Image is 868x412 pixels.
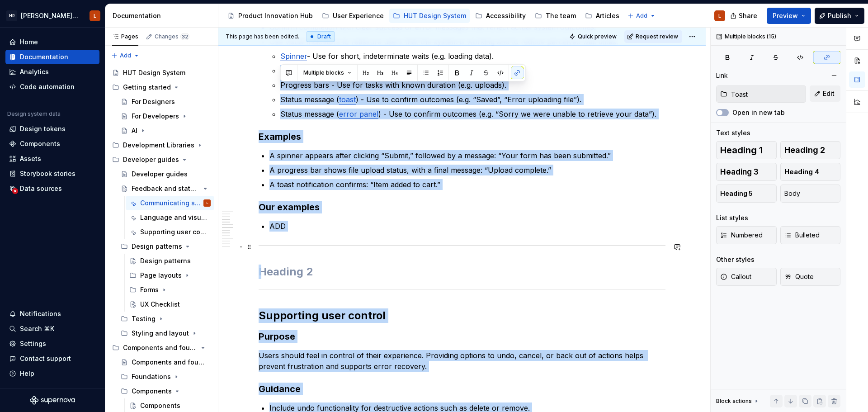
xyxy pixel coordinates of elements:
a: Assets [5,152,99,166]
a: Supporting user control [126,225,214,239]
div: Page layouts [126,268,214,283]
p: Progress bars - Use for tasks with known duration (e.g. uploads). [280,80,665,90]
button: Heading 5 [716,185,777,203]
span: Quote [784,272,814,281]
div: Pages [112,33,138,40]
div: Design patterns [140,256,191,265]
span: Edit [823,89,835,98]
div: Components and foundations [108,341,214,355]
svg: Supernova Logo [30,396,75,405]
a: For Developers [117,109,214,123]
a: The team [531,9,580,23]
h3: Our examples [259,201,665,213]
div: Communicating system activity [140,199,202,208]
div: Other styles [716,255,755,264]
div: Getting started [108,80,214,95]
button: Notifications [5,307,99,321]
div: Storybook stories [20,169,75,178]
span: Add [636,12,647,19]
div: Assets [20,154,41,163]
a: Design tokens [5,122,99,136]
a: HUT Design System [108,66,214,80]
h3: Examples [259,130,665,143]
button: Heading 4 [780,163,841,181]
div: Language and visual clarity [140,213,209,222]
a: Product Innovation Hub [224,9,316,23]
div: HR [6,10,17,21]
button: Help [5,366,99,381]
div: Developer guides [123,155,179,164]
div: Components [132,387,172,396]
div: Articles [596,11,619,20]
div: Data sources [20,184,62,193]
span: Heading 5 [720,189,753,198]
div: Product Innovation Hub [238,11,313,20]
button: Numbered [716,226,777,244]
div: Development Libraries [108,138,214,152]
button: Callout [716,268,777,286]
span: Heading 4 [784,167,819,176]
span: Heading 1 [720,146,763,155]
a: Components and foundations [117,355,214,369]
span: Request review [636,33,678,40]
a: Language and visual clarity [126,210,214,225]
div: Accessibility [486,11,526,20]
div: Block actions [716,395,760,407]
div: Foundations [117,369,214,384]
div: HUT Design System [404,11,466,20]
a: Feedback and state changes [117,181,214,196]
h2: Supporting user control [259,308,665,323]
div: HUT Design System [123,68,185,77]
button: Quick preview [566,30,621,43]
button: Bulleted [780,226,841,244]
div: Analytics [20,67,49,76]
a: error panel [339,109,378,118]
h3: Purpose [259,330,665,343]
a: Communicating system activityL [126,196,214,210]
button: Heading 2 [780,141,841,159]
a: Code automation [5,80,99,94]
div: Block actions [716,398,752,405]
a: Spinner [280,52,307,61]
div: Design patterns [117,239,214,254]
a: Storybook stories [5,166,99,181]
a: toast [339,95,356,104]
div: Feedback and state changes [132,184,200,193]
p: A progress bar shows file upload status, with a final message: “Upload complete.” [269,165,665,175]
a: AI [117,123,214,138]
div: Text styles [716,128,750,137]
label: Open in new tab [732,108,785,117]
div: Design tokens [20,124,66,133]
a: HUT Design System [389,9,470,23]
button: Request review [624,30,682,43]
a: Settings [5,336,99,351]
button: Edit [810,85,840,102]
button: Add [108,49,142,62]
p: Users should feel in control of their experience. Providing options to undo, cancel, or back out ... [259,350,665,372]
button: Add [625,9,659,22]
span: 32 [180,33,189,40]
span: Share [739,11,757,20]
p: - Use for short, indeterminate waits (e.g. loading data). [280,51,665,62]
div: Forms [126,283,214,297]
div: Draft [307,31,335,42]
a: Analytics [5,65,99,79]
p: ADD [269,221,665,232]
div: L [207,199,208,208]
div: Design system data [7,110,61,118]
div: Link [716,71,728,80]
div: Documentation [20,52,68,62]
div: Design patterns [132,242,182,251]
div: Documentation [113,11,214,20]
button: Contact support [5,351,99,366]
div: L [718,12,721,19]
span: Quick preview [578,33,617,40]
div: Notifications [20,309,61,318]
div: Testing [117,312,214,326]
div: For Designers [132,97,175,106]
button: Publish [815,8,864,24]
div: The team [546,11,576,20]
span: Body [784,189,800,198]
a: Home [5,35,99,49]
